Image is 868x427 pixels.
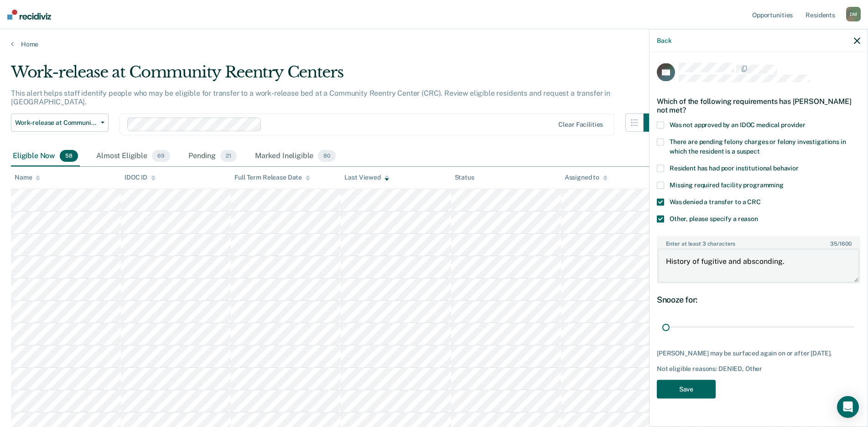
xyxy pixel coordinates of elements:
[455,174,474,181] div: Status
[7,10,51,20] img: Recidiviz
[152,150,170,162] span: 69
[565,174,608,181] div: Assigned to
[318,150,336,162] span: 80
[657,294,860,304] div: Snooze for:
[670,165,799,172] span: Resident has had poor institutional behavior
[187,146,239,166] div: Pending
[837,396,859,418] div: Open Intercom Messenger
[658,237,859,247] label: Enter at least 3 characters
[657,89,860,121] div: Which of the following requirements has [PERSON_NAME] not met?
[15,119,97,127] span: Work-release at Community Reentry Centers
[657,365,860,373] div: Not eligible reasons: DENIED, Other
[670,138,846,155] span: There are pending felony charges or felony investigations in which the resident is a suspect
[344,174,389,181] div: Last Viewed
[830,241,837,247] span: 35
[670,198,761,206] span: Was denied a transfer to a CRC
[657,36,671,44] button: Back
[11,89,610,106] p: This alert helps staff identify people who may be eligible for transfer to a work-release bed at ...
[558,121,603,129] div: Clear facilities
[11,63,662,89] div: Work-release at Community Reentry Centers
[11,40,857,48] a: Home
[657,350,860,357] div: [PERSON_NAME] may be surfaced again on or after [DATE].
[220,150,237,162] span: 21
[658,249,859,283] textarea: History of fugitive and absconding.
[657,380,716,398] button: Save
[94,146,172,166] div: Almost Eligible
[670,181,784,189] span: Missing required facility programming
[830,241,851,247] span: / 1600
[234,174,310,181] div: Full Term Release Date
[670,215,758,222] span: Other, please specify a reason
[11,146,80,166] div: Eligible Now
[125,174,156,181] div: IDOC ID
[60,150,78,162] span: 58
[253,146,338,166] div: Marked Ineligible
[15,174,40,181] div: Name
[670,121,806,129] span: Was not approved by an IDOC medical provider
[846,7,861,21] div: D M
